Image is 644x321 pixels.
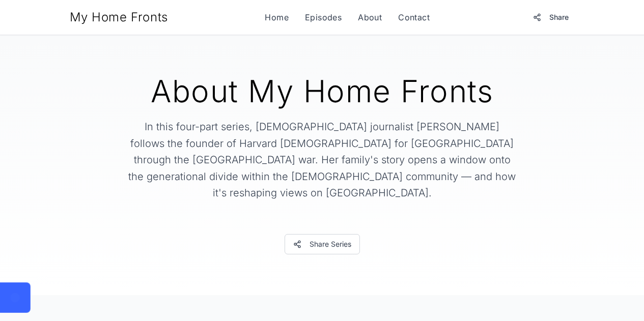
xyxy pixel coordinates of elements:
a: Home [265,11,289,23]
a: Contact [398,11,430,23]
span: Share [549,12,569,22]
button: Share Series [285,234,360,254]
p: In this four-part series, [DEMOGRAPHIC_DATA] journalist [PERSON_NAME] follows the founder of Harv... [127,119,518,201]
a: My Home Fronts [70,9,168,25]
h1: About My Home Fronts [94,76,550,106]
button: Share [527,8,575,26]
a: Episodes [305,11,342,23]
a: About [358,11,382,23]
